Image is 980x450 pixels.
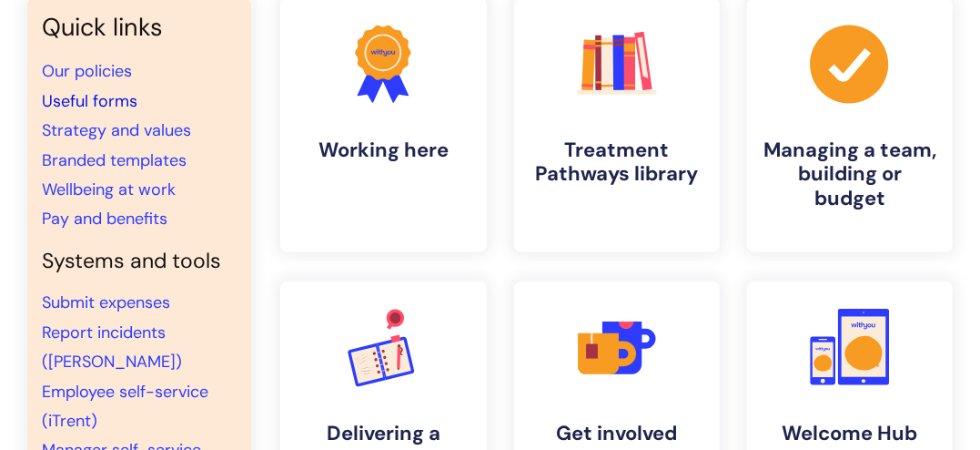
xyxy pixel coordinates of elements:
[529,422,705,445] h4: Get involved
[762,422,938,445] h4: Welcome Hub
[529,138,705,187] h4: Treatment Pathways library
[295,138,471,162] h4: Working here
[42,90,137,112] a: Useful forms
[42,208,167,230] a: Pay and benefits
[42,322,182,373] a: Report incidents ([PERSON_NAME])
[42,381,208,432] a: Employee self-service (iTrent)
[762,138,938,210] h4: Managing a team, building or budget
[42,60,132,82] a: Our policies
[42,291,170,313] a: Submit expenses
[42,179,176,200] a: Wellbeing at work
[42,119,191,141] a: Strategy and values
[42,249,237,274] h4: Systems and tools
[42,149,187,171] a: Branded templates
[42,13,237,42] h3: Quick links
